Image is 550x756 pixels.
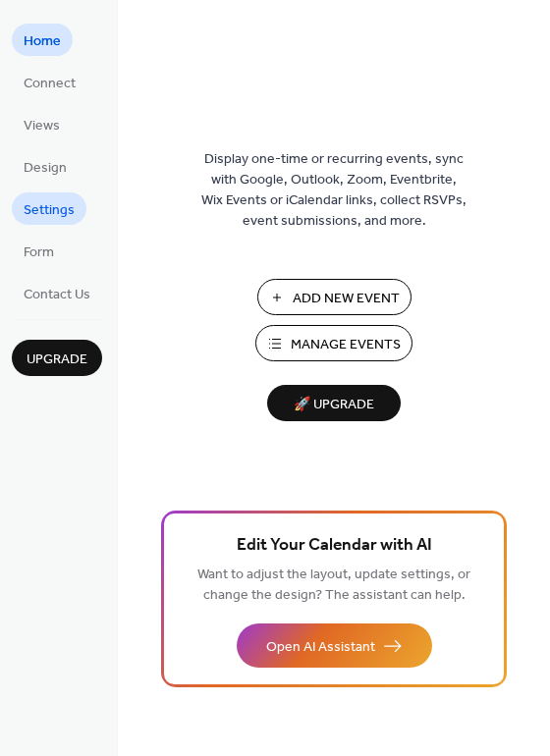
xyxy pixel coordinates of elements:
button: Open AI Assistant [237,623,432,668]
a: Views [12,108,72,140]
span: Want to adjust the layout, update settings, or change the design? The assistant can help. [197,562,470,609]
span: Form [24,243,54,263]
button: Add New Event [257,279,412,315]
span: Upgrade [27,350,87,370]
span: Connect [24,74,76,94]
a: Contact Us [12,277,102,309]
a: Settings [12,192,86,225]
span: Manage Events [291,335,401,355]
span: Views [24,116,60,136]
a: Connect [12,66,87,98]
button: Upgrade [12,340,102,376]
span: Home [24,31,61,52]
span: Edit Your Calendar with AI [237,532,432,560]
span: 🚀 Upgrade [279,392,389,418]
span: Settings [24,200,75,221]
a: Design [12,150,79,183]
button: 🚀 Upgrade [267,385,401,421]
a: Home [12,24,73,56]
span: Display one-time or recurring events, sync with Google, Outlook, Zoom, Eventbrite, Wix Events or ... [201,149,467,232]
a: Form [12,235,66,267]
span: Design [24,158,67,179]
span: Open AI Assistant [266,637,375,658]
button: Manage Events [255,325,412,361]
span: Add New Event [293,289,400,309]
span: Contact Us [24,285,90,305]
